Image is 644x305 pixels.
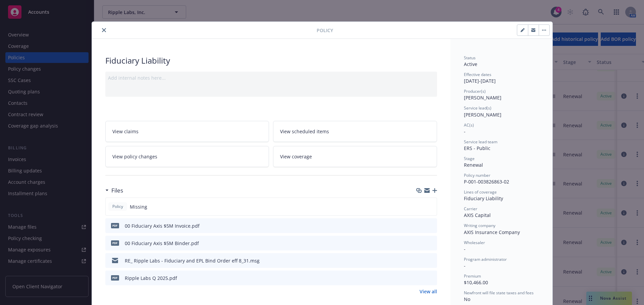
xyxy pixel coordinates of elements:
[111,223,119,228] span: pdf
[464,105,491,111] span: Service lead(s)
[464,72,539,84] div: [DATE] - [DATE]
[105,186,123,195] div: Files
[464,162,483,168] span: Renewal
[273,121,437,142] a: View scheduled items
[464,122,474,128] span: AC(s)
[428,222,434,229] button: preview file
[464,128,466,135] span: -
[111,186,123,195] h3: Files
[111,240,119,245] span: pdf
[464,246,466,252] span: -
[464,88,486,94] span: Producer(s)
[428,257,434,264] button: preview file
[464,279,488,286] span: $10,466.00
[464,139,497,145] span: Service lead team
[464,273,481,279] span: Premium
[111,275,119,280] span: pdf
[418,240,423,247] button: download file
[464,195,539,202] div: Fiduciary Liability
[428,240,434,247] button: preview file
[464,189,497,195] span: Lines of coverage
[464,256,507,262] span: Program administrator
[273,146,437,167] a: View coverage
[464,212,491,218] span: AXIS Capital
[464,156,475,161] span: Stage
[464,206,477,212] span: Carrier
[125,222,200,229] div: 00 Fiduciary Axis $5M Invoice.pdf
[464,262,466,269] span: -
[317,27,333,34] span: Policy
[418,257,423,264] button: download file
[464,94,501,101] span: [PERSON_NAME]
[464,290,534,296] span: Newfront will file state taxes and fees
[464,72,491,77] span: Effective dates
[280,128,329,135] span: View scheduled items
[464,296,470,302] span: No
[464,229,520,235] span: AXIS Insurance Company
[125,275,177,282] div: Ripple Labs Q 2025.pdf
[464,178,509,185] span: P-001-003826863-02
[130,203,147,210] span: Missing
[105,55,437,66] div: Fiduciary Liability
[464,172,490,178] span: Policy number
[464,61,477,67] span: Active
[418,275,423,282] button: download file
[464,111,501,118] span: [PERSON_NAME]
[418,222,423,229] button: download file
[125,257,260,264] div: RE_ Ripple Labs - Fiduciary and EPL Bind Order eff 8_31.msg
[105,121,269,142] a: View claims
[125,240,199,247] div: 00 Fiduciary Axis $5M Binder.pdf
[428,275,434,282] button: preview file
[108,74,434,81] div: Add internal notes here...
[420,288,437,295] a: View all
[100,26,108,34] button: close
[280,153,312,160] span: View coverage
[112,128,139,135] span: View claims
[464,240,485,245] span: Wholesaler
[464,145,490,151] span: ERS - Public
[105,146,269,167] a: View policy changes
[111,204,124,210] span: Policy
[464,55,476,61] span: Status
[112,153,157,160] span: View policy changes
[464,223,495,228] span: Writing company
